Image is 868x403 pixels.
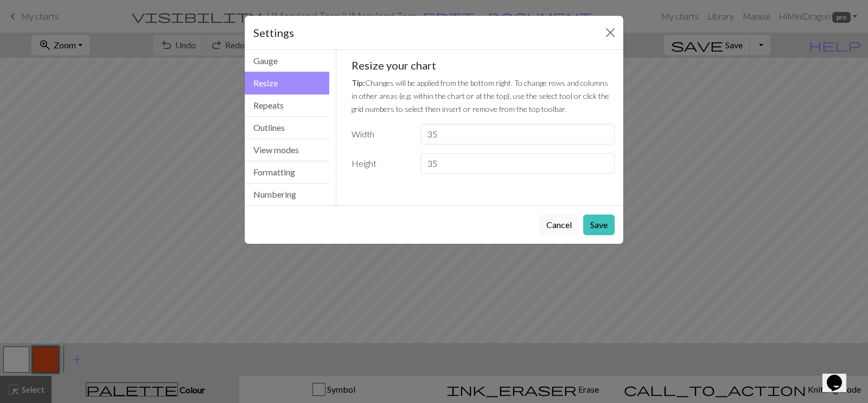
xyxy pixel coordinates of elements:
button: Formatting [245,161,329,184]
label: Height [345,153,414,174]
iframe: chat widget [822,360,857,392]
button: Save [583,215,615,235]
h5: Resize your chart [352,59,615,72]
button: Gauge [245,50,329,72]
button: Repeats [245,95,329,117]
strong: Tip: [352,78,365,87]
button: View modes [245,139,329,161]
label: Width [345,124,414,144]
button: Numbering [245,184,329,205]
button: Resize [245,72,329,95]
h5: Settings [253,24,294,41]
button: Outlines [245,117,329,139]
button: Close [602,24,619,41]
button: Cancel [539,215,579,235]
small: Changes will be applied from the bottom right. To change rows and columns in other areas (e.g. wi... [352,78,609,114]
